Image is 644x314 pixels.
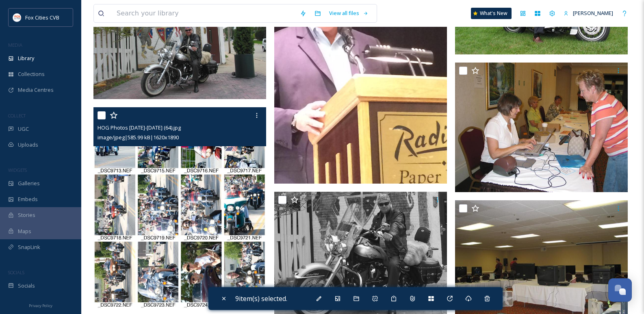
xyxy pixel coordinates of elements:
span: Library [18,54,34,62]
span: Media Centres [18,86,54,94]
img: images.png [13,13,21,22]
span: 9 item(s) selected. [235,294,287,303]
span: MEDIA [8,42,22,48]
span: [PERSON_NAME] [573,9,613,17]
span: Uploads [18,141,38,149]
span: UGC [18,125,29,133]
span: Privacy Policy [29,303,52,308]
span: Maps [18,227,31,235]
span: HOG Photos [DATE]-[DATE] (64).jpg [98,124,181,131]
a: What's New [471,8,512,19]
img: HOG Photos 2007-2010 (64).jpg [93,107,266,309]
input: Search your library [113,4,296,22]
span: Embeds [18,195,38,203]
img: Button Society (19) - 2008.JPG [455,63,628,192]
span: WIDGETS [8,167,27,173]
a: View all files [325,5,373,21]
span: image/jpeg | 585.99 kB | 1620 x 1890 [98,134,179,141]
span: COLLECT [8,113,26,119]
a: Privacy Policy [29,300,52,310]
button: Open Chat [608,278,632,302]
a: [PERSON_NAME] [559,5,617,21]
span: Fox Cities CVB [25,14,59,21]
span: Socials [18,282,35,290]
span: Collections [18,70,45,78]
span: Galleries [18,180,40,187]
span: SnapLink [18,243,40,251]
span: SOCIALS [8,269,24,275]
span: Stories [18,211,35,219]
